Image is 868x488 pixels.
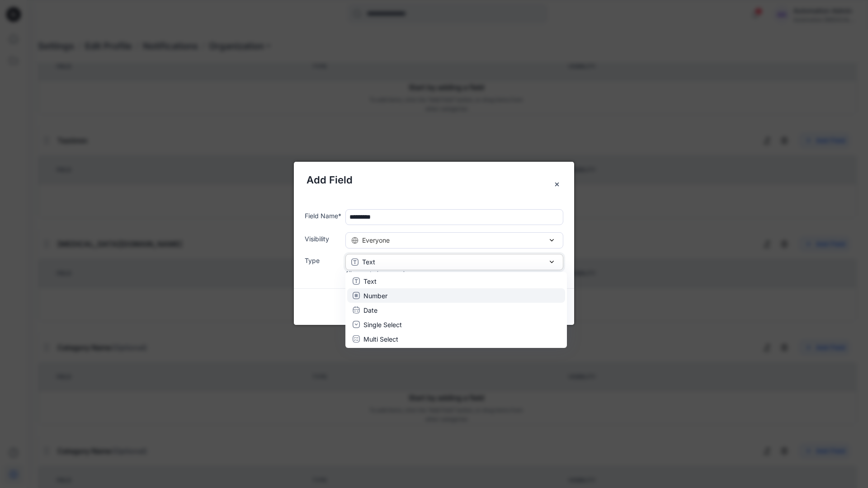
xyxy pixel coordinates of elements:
label: Field Name [305,211,342,221]
p: Multi Select [363,334,398,343]
p: Date [363,305,377,314]
h5: Add Field [307,173,561,188]
p: Text [363,276,377,286]
p: Single Select [363,319,402,329]
button: Everyone [345,232,563,249]
span: Everyone [362,235,390,245]
button: Close [549,176,565,192]
button: Text [345,254,563,270]
div: Allows entering any value [345,269,563,277]
label: Type [305,256,342,265]
label: Visibility [305,234,342,244]
p: Number [363,291,387,300]
p: Text [362,257,375,267]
